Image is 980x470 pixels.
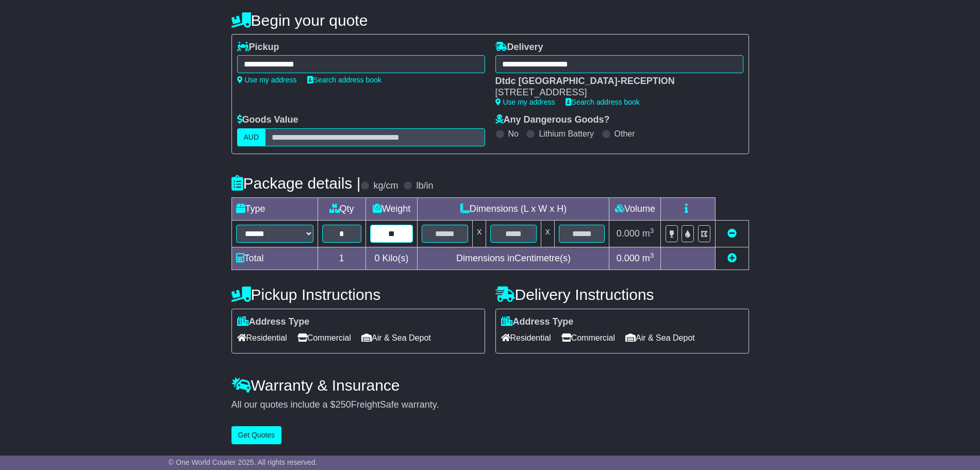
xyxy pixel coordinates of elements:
sup: 3 [650,251,654,259]
td: Qty [318,197,366,220]
label: Lithium Battery [539,129,594,139]
span: 0.000 [617,228,640,239]
sup: 3 [650,227,654,234]
button: Get Quotes [231,426,282,444]
td: Volume [609,197,661,220]
td: Dimensions in Centimetre(s) [418,247,609,270]
span: m [642,228,654,239]
label: Other [614,129,635,139]
label: Goods Value [237,114,298,126]
td: Dimensions (L x W x H) [418,197,609,220]
label: lb/in [416,180,433,192]
span: © One World Courier 2025. All rights reserved. [169,458,318,466]
h4: Delivery Instructions [495,286,749,303]
label: Address Type [501,316,574,328]
div: Dtdc [GEOGRAPHIC_DATA]-RECEPTION [495,76,733,87]
a: Remove this item [727,228,737,239]
a: Add new item [727,253,737,263]
h4: Package details | [231,175,361,192]
span: Air & Sea Depot [625,330,695,346]
div: All our quotes include a $ FreightSafe warranty. [231,399,749,411]
div: [STREET_ADDRESS] [495,87,733,98]
td: Kilo(s) [366,247,418,270]
td: Total [231,247,318,270]
h4: Begin your quote [231,12,749,29]
td: Weight [366,197,418,220]
span: Commercial [561,330,615,346]
a: Use my address [237,76,297,84]
span: 0.000 [617,253,640,263]
h4: Pickup Instructions [231,286,485,303]
label: Any Dangerous Goods? [495,114,610,126]
label: AUD [237,128,266,146]
span: 250 [336,399,351,410]
label: kg/cm [373,180,398,192]
td: x [541,220,554,247]
label: Pickup [237,42,279,53]
span: Commercial [297,330,351,346]
a: Search address book [566,98,640,106]
h4: Warranty & Insurance [231,377,749,394]
label: Delivery [495,42,543,53]
span: m [642,253,654,263]
span: Residential [501,330,551,346]
a: Search address book [307,76,381,84]
td: 1 [318,247,366,270]
span: Air & Sea Depot [361,330,431,346]
label: No [508,129,519,139]
td: x [473,220,486,247]
span: 0 [374,253,379,263]
label: Address Type [237,316,310,328]
span: Residential [237,330,287,346]
a: Use my address [495,98,555,106]
td: Type [231,197,318,220]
